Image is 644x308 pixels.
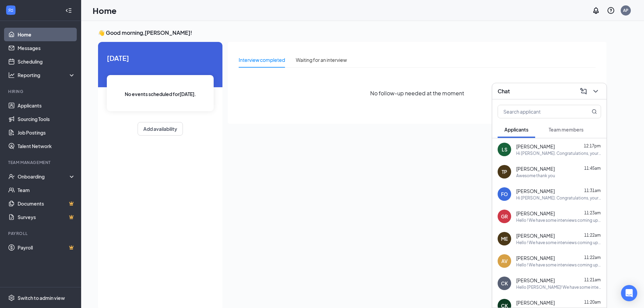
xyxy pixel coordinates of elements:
span: [PERSON_NAME] [516,255,555,261]
svg: Notifications [592,6,600,15]
div: Hiring [8,89,74,94]
div: AP [623,7,628,13]
div: Hello ! We have some interviews coming up [DATE][DATE], in the afternoon. Would you be available ... [516,217,601,223]
svg: WorkstreamLogo [7,7,14,14]
div: LS [502,146,507,153]
div: Hi [PERSON_NAME]. Congratulations, your meeting with [PERSON_NAME] for True Blue Crew Member at [... [516,195,601,201]
div: ME [501,235,508,242]
a: Home [18,28,75,41]
div: Awesome thank you [516,173,555,179]
svg: ComposeMessage [579,87,588,95]
a: Applicants [18,99,75,112]
div: AV [501,258,508,264]
div: TP [502,168,507,175]
svg: Analysis [8,72,15,78]
div: Hello ! We have some interviews coming up [DATE][DATE], in the afternoon. Would you be available ... [516,262,601,268]
button: Add availability [138,122,183,136]
span: 11:21am [584,277,601,282]
div: Open Intercom Messenger [621,285,637,301]
div: Switch to admin view [18,294,65,301]
button: ComposeMessage [578,86,589,97]
svg: UserCheck [8,173,15,180]
div: Waiting for an interview [296,56,347,64]
div: Hello ! We have some interviews coming up [DATE][DATE], in the afternoon. Would you be available ... [516,240,601,245]
span: Applicants [504,126,528,133]
span: No events scheduled for [DATE] . [125,90,196,98]
svg: Settings [8,294,15,301]
span: [PERSON_NAME] [516,299,555,306]
a: Job Postings [18,126,75,139]
span: [PERSON_NAME] [516,277,555,284]
h3: Chat [498,88,510,95]
div: Reporting [18,72,76,78]
button: ChevronDown [590,86,601,97]
div: CK [501,280,508,287]
span: [PERSON_NAME] [516,143,555,150]
a: Sourcing Tools [18,112,75,126]
span: [DATE] [107,53,214,63]
span: 12:17pm [584,143,601,148]
span: 11:31am [584,188,601,193]
a: PayrollCrown [18,241,75,254]
a: Scheduling [18,55,75,68]
h1: Home [93,5,117,16]
a: DocumentsCrown [18,197,75,210]
a: Team [18,183,75,197]
span: 11:20am [584,300,601,305]
div: GR [501,213,508,220]
span: 11:22am [584,255,601,260]
div: Hello [PERSON_NAME]! We have some interviews coming up [DATE][DATE], in the afternoon. Would you ... [516,284,601,290]
span: [PERSON_NAME] [516,210,555,217]
div: Interview completed [239,56,285,64]
svg: MagnifyingGlass [592,109,597,114]
div: Team Management [8,160,74,165]
div: Onboarding [18,173,70,180]
span: 11:45am [584,166,601,171]
h3: 👋 Good morning, [PERSON_NAME] ! [98,29,606,37]
span: 11:22am [584,233,601,238]
svg: Collapse [65,7,72,14]
a: SurveysCrown [18,210,75,224]
div: Hi [PERSON_NAME]. Congratulations, your meeting with [PERSON_NAME] for True Blue Crew Member at [... [516,150,601,156]
div: FO [501,191,508,197]
svg: ChevronDown [592,87,600,95]
svg: QuestionInfo [607,6,615,15]
a: Messages [18,41,75,55]
div: Payroll [8,231,74,236]
span: [PERSON_NAME] [516,232,555,239]
span: [PERSON_NAME] [516,188,555,194]
input: Search applicant [498,105,578,118]
span: No follow-up needed at the moment [370,89,464,97]
a: Talent Network [18,139,75,153]
span: [PERSON_NAME] [516,165,555,172]
span: Team members [549,126,583,133]
span: 11:23am [584,210,601,215]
